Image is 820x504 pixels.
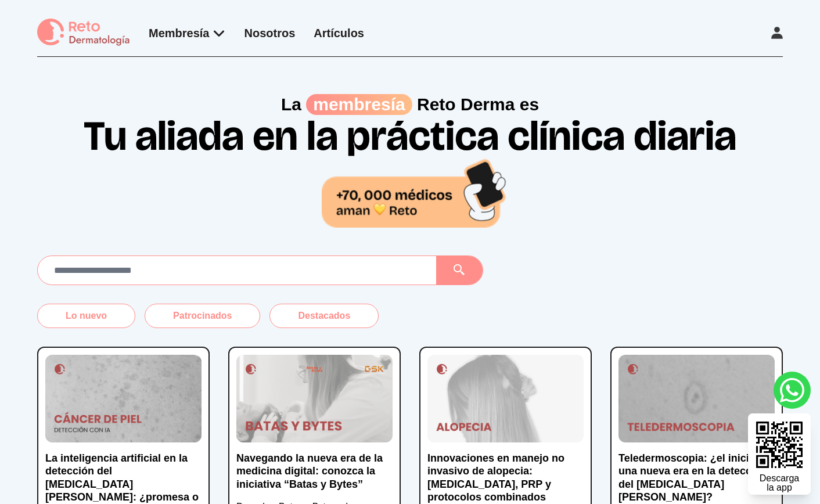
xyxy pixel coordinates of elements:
button: Destacados [269,304,379,328]
img: Navegando la nueva era de la medicina digital: conozca la iniciativa “Batas y Bytes” [236,355,393,442]
p: Teledermoscopia: ¿el inicio de una nueva era en la detección del [MEDICAL_DATA][PERSON_NAME]? [618,452,775,504]
a: Artículos [314,27,364,39]
p: Innovaciones en manejo no invasivo de alopecia: [MEDICAL_DATA], PRP y protocolos combinados [427,452,584,504]
p: Navegando la nueva era de la medicina digital: conozca la iniciativa “Batas y Bytes” [236,452,393,491]
img: La inteligencia artificial en la detección del cáncer de piel: ¿promesa o desafío para la práctic... [45,355,202,442]
span: membresía [306,94,412,115]
a: Navegando la nueva era de la medicina digital: conozca la iniciativa “Batas y Bytes” [236,452,393,501]
div: Membresía [149,25,226,41]
img: Teledermoscopia: ¿el inicio de una nueva era en la detección del cáncer de piel? [618,355,775,442]
img: 70,000 médicos aman Reto [322,157,508,227]
img: Innovaciones en manejo no invasivo de alopecia: microneedling, PRP y protocolos combinados [427,355,584,442]
p: La Reto Derma es [37,94,783,115]
button: Patrocinados [145,304,260,328]
div: Descarga la app [760,474,799,492]
a: whatsapp button [774,372,811,409]
img: logo Reto dermatología [37,19,130,47]
button: Lo nuevo [37,304,135,328]
a: Nosotros [244,27,296,39]
h1: Tu aliada en la práctica clínica diaria [38,115,782,227]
